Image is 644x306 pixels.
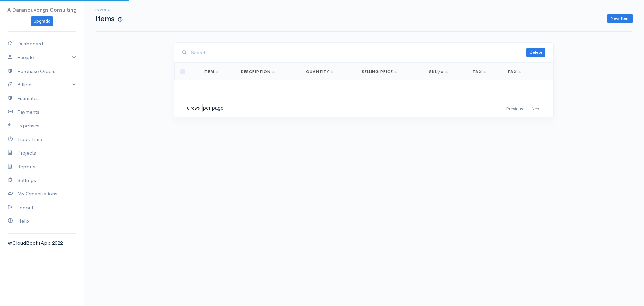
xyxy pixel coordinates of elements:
[204,69,218,74] a: Item
[429,69,448,74] a: SKU/#
[8,239,76,247] div: @CloudBooksApp 2022
[31,16,53,26] a: Upgrade
[182,104,223,112] div: per page
[191,46,526,60] input: Search
[362,69,397,74] a: Selling Price
[95,15,122,23] h1: Items
[306,69,333,74] a: Quantity
[526,48,545,57] button: Delete
[473,69,486,74] a: Tax
[118,17,122,23] span: How to create a new Item?
[507,69,521,74] a: Tax
[607,14,633,24] a: New Item
[7,7,77,13] span: A Daranouvongs Consulting
[95,8,122,12] h6: Invoice
[241,69,275,74] a: Description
